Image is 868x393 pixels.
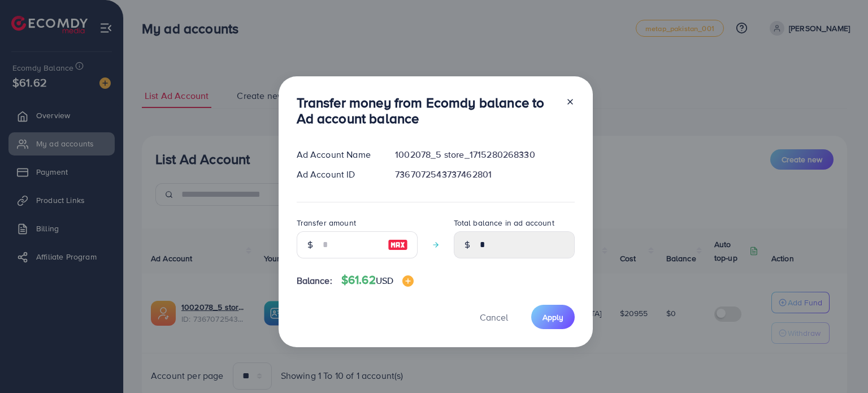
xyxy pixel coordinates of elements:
[297,274,332,287] span: Balance:
[402,275,414,287] img: image
[297,217,356,228] label: Transfer amount
[376,274,393,287] span: USD
[297,94,557,127] h3: Transfer money from Ecomdy balance to Ad account balance
[288,148,387,161] div: Ad Account Name
[466,305,522,329] button: Cancel
[820,342,860,385] iframe: Chat
[288,168,387,181] div: Ad Account ID
[388,238,408,252] img: image
[531,305,575,329] button: Apply
[341,273,414,287] h4: $61.62
[386,148,583,161] div: 1002078_5 store_1715280268330
[480,311,508,323] span: Cancel
[454,217,554,228] label: Total balance in ad account
[542,312,563,323] span: Apply
[386,168,583,181] div: 7367072543737462801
